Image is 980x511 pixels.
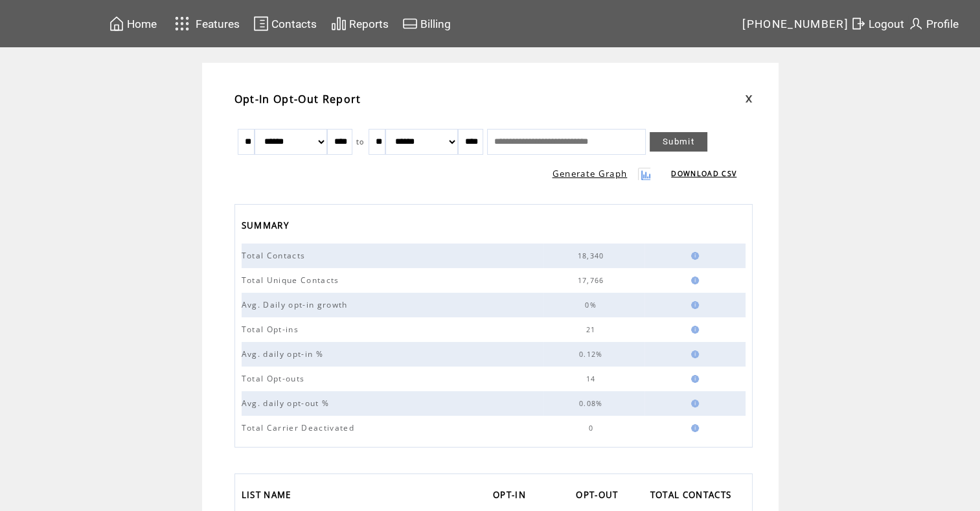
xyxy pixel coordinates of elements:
[926,17,959,30] span: Profile
[107,14,159,34] a: Home
[671,169,736,178] a: DOWNLOAD CSV
[493,486,529,507] span: OPT-IN
[349,17,389,30] span: Reports
[586,325,599,334] span: 21
[687,375,699,383] img: help.gif
[127,17,157,30] span: Home
[400,14,453,34] a: Billing
[579,399,606,408] span: 0.08%
[906,14,961,34] a: Profile
[578,251,608,260] span: 18,340
[242,250,309,261] span: Total Contacts
[331,16,347,32] img: chart.svg
[578,276,608,285] span: 17,766
[493,486,532,507] a: OPT-IN
[576,486,624,507] a: OPT-OUT
[234,92,361,106] span: Opt-In Opt-Out Report
[687,400,699,407] img: help.gif
[253,16,269,32] img: contacts.svg
[687,350,699,358] img: help.gif
[850,16,866,32] img: exit.svg
[650,486,738,507] a: TOTAL CONTACTS
[402,16,418,32] img: creidtcard.svg
[242,299,351,310] span: Avg. Daily opt-in growth
[650,132,707,152] a: Submit
[242,324,302,335] span: Total Opt-ins
[242,348,326,359] span: Avg. daily opt-in %
[242,486,298,507] a: LIST NAME
[242,373,308,384] span: Total Opt-outs
[576,486,621,507] span: OPT-OUT
[579,350,606,359] span: 0.12%
[271,17,317,30] span: Contacts
[169,11,242,36] a: Features
[242,422,358,433] span: Total Carrier Deactivated
[687,301,699,309] img: help.gif
[849,14,906,34] a: Logout
[687,277,699,284] img: help.gif
[242,486,295,507] span: LIST NAME
[588,424,596,433] span: 0
[242,216,292,238] span: SUMMARY
[171,13,194,34] img: features.svg
[242,398,333,409] span: Avg. daily opt-out %
[687,252,699,260] img: help.gif
[586,374,599,383] span: 14
[650,486,735,507] span: TOTAL CONTACTS
[687,326,699,334] img: help.gif
[742,17,849,30] span: [PHONE_NUMBER]
[242,275,343,286] span: Total Unique Contacts
[585,301,600,310] span: 0%
[251,14,319,34] a: Contacts
[420,17,451,30] span: Billing
[196,17,240,30] span: Features
[687,424,699,432] img: help.gif
[329,14,391,34] a: Reports
[109,16,124,32] img: home.svg
[356,137,365,146] span: to
[553,168,628,179] a: Generate Graph
[869,17,904,30] span: Logout
[908,16,924,32] img: profile.svg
